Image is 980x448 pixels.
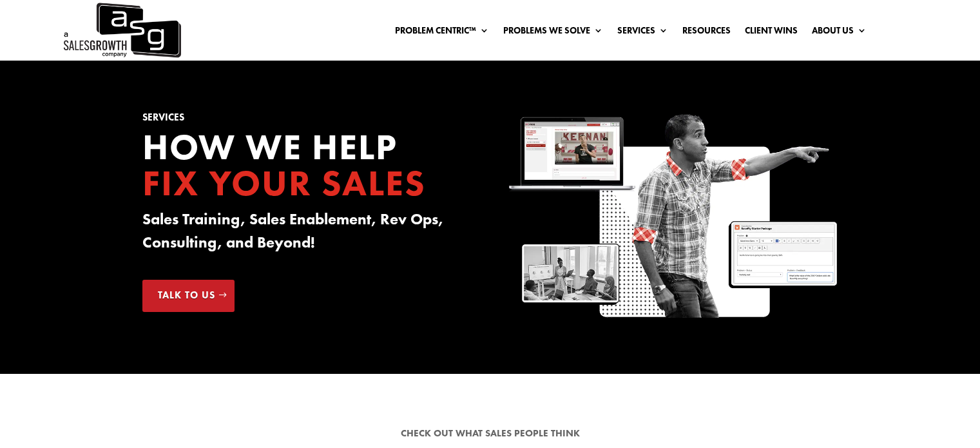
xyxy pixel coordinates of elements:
a: About Us [812,26,867,40]
img: Sales Growth Keenan [509,113,838,322]
span: Fix your Sales [142,160,426,206]
a: Services [617,26,668,40]
a: Resources [682,26,731,40]
a: Talk to Us [142,280,235,312]
h2: How we Help [142,129,471,208]
a: Client Wins [745,26,798,40]
p: Check out what sales people think [142,426,838,442]
a: Problem Centric™ [395,26,489,40]
h3: Sales Training, Sales Enablement, Rev Ops, Consulting, and Beyond! [142,208,471,260]
a: Problems We Solve [503,26,603,40]
h1: Services [142,113,471,129]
